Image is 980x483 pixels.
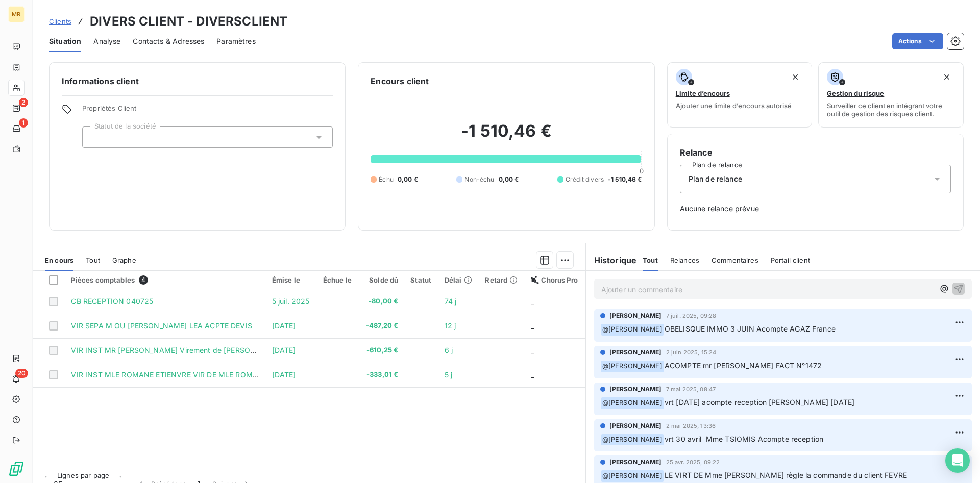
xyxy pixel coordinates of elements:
[216,36,256,46] span: Paramètres
[8,461,24,477] img: Logo LeanPay
[112,256,136,264] span: Graphe
[398,175,418,184] span: 0,00 €
[371,121,642,151] h2: -1 510,46 €
[71,321,252,330] span: VIR SEPA M OU [PERSON_NAME] LEA ACPTE DEVIS
[93,36,120,46] span: Analyse
[666,313,717,319] span: 7 juil. 2025, 09:28
[667,62,813,128] button: Limite d’encoursAjouter une limite d’encours autorisé
[676,101,792,110] span: Ajouter une limite d’encours autorisé
[665,398,854,406] span: vrt [DATE] acompte reception [PERSON_NAME] [DATE]
[272,297,310,306] span: 5 juil. 2025
[608,175,642,184] span: -1 510,46 €
[49,17,71,26] span: Clients
[19,118,28,128] span: 1
[818,62,964,128] button: Gestion du risqueSurveiller ce client en intégrant votre outil de gestion des risques client.
[365,276,398,284] div: Solde dû
[609,348,662,357] span: [PERSON_NAME]
[86,256,100,264] span: Tout
[586,254,637,266] h6: Historique
[666,386,716,392] span: 7 mai 2025, 08:47
[445,321,456,330] span: 12 j
[643,256,658,264] span: Tout
[531,297,534,306] span: _
[531,346,534,354] span: _
[371,75,429,87] h6: Encours client
[680,146,951,159] h6: Relance
[272,346,296,354] span: [DATE]
[601,324,664,336] span: @ [PERSON_NAME]
[272,276,311,284] div: Émise le
[665,471,907,479] span: LE VIRT DE Mme [PERSON_NAME] règle la commande du client FEVRE
[365,296,398,307] span: -80,00 €
[49,36,81,46] span: Situation
[272,321,296,330] span: [DATE]
[323,276,353,284] div: Échue le
[601,361,664,372] span: @ [PERSON_NAME]
[71,297,153,306] span: CB RECEPTION 040725
[445,276,473,284] div: Délai
[71,275,259,285] div: Pièces comptables
[71,346,283,354] span: VIR INST MR [PERSON_NAME] Virement de [PERSON_NAME]
[670,256,699,264] span: Relances
[272,370,296,379] span: [DATE]
[82,104,333,118] span: Propriétés Client
[365,345,398,355] span: -610,25 €
[499,175,519,184] span: 0,00 €
[609,457,662,467] span: [PERSON_NAME]
[71,370,304,379] span: VIR INST MLE ROMANE ETIENVRE VIR DE MLE ROMANE ETIENVRE
[609,385,662,394] span: [PERSON_NAME]
[601,470,664,482] span: @ [PERSON_NAME]
[609,311,662,320] span: [PERSON_NAME]
[566,175,604,184] span: Crédit divers
[8,6,24,22] div: MR
[827,89,884,97] span: Gestion du risque
[91,133,99,142] input: Ajouter une valeur
[49,16,71,27] a: Clients
[485,276,519,284] div: Retard
[666,459,720,465] span: 25 avr. 2025, 09:22
[601,397,664,409] span: @ [PERSON_NAME]
[15,369,28,378] span: 20
[712,256,758,264] span: Commentaires
[665,435,823,443] span: vrt 30 avril Mme TSIOMIS Acompte reception
[379,175,394,184] span: Échu
[445,370,452,379] span: 5 j
[139,275,148,285] span: 4
[771,256,810,264] span: Portail client
[666,423,716,429] span: 2 mai 2025, 13:36
[90,12,287,31] h3: DIVERS CLIENT - DIVERSCLIENT
[19,98,28,107] span: 2
[531,370,534,379] span: _
[62,75,333,87] h6: Informations client
[640,167,644,175] span: 0
[531,321,534,330] span: _
[892,33,943,49] button: Actions
[666,349,717,355] span: 2 juin 2025, 15:24
[133,36,204,46] span: Contacts & Adresses
[531,276,579,284] div: Chorus Pro
[665,324,836,333] span: OBELISQUE IMMO 3 JUIN Acompte AGAZ France
[689,174,742,184] span: Plan de relance
[680,204,951,214] span: Aucune relance prévue
[945,448,970,473] div: Open Intercom Messenger
[365,321,398,331] span: -487,20 €
[665,361,822,370] span: ACOMPTE mr [PERSON_NAME] FACT N°1472
[676,89,730,97] span: Limite d’encours
[45,256,73,264] span: En cours
[365,370,398,380] span: -333,01 €
[464,175,494,184] span: Non-échu
[601,434,664,446] span: @ [PERSON_NAME]
[445,346,453,354] span: 6 j
[609,421,662,430] span: [PERSON_NAME]
[410,276,432,284] div: Statut
[445,297,457,306] span: 74 j
[827,101,955,118] span: Surveiller ce client en intégrant votre outil de gestion des risques client.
